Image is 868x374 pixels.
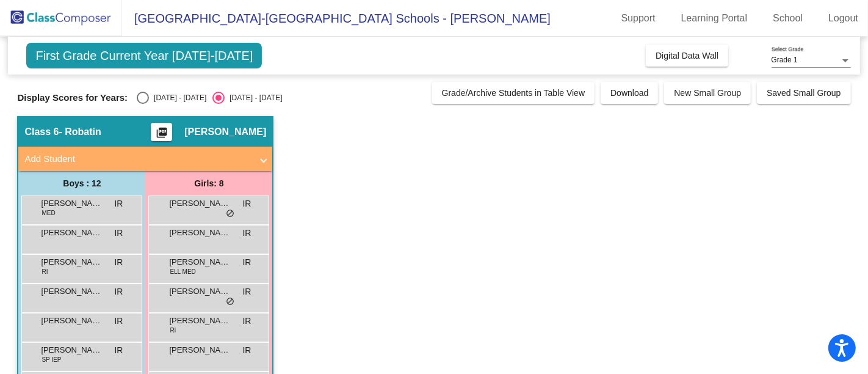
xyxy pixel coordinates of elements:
[41,344,102,356] span: [PERSON_NAME]
[41,315,102,327] span: [PERSON_NAME]
[664,82,751,104] button: New Small Group
[646,45,728,67] button: Digital Data Wall
[41,197,102,210] span: [PERSON_NAME]
[18,171,145,196] div: Boys : 12
[757,82,850,104] button: Saved Small Group
[242,315,251,328] span: IR
[610,88,648,98] span: Download
[170,326,176,335] span: RI
[242,285,251,298] span: IR
[242,197,251,210] span: IR
[42,208,55,218] span: MED
[42,267,48,276] span: RI
[170,267,195,276] span: ELL MED
[442,88,585,98] span: Grade/Archive Students in Table View
[601,82,658,104] button: Download
[169,256,230,268] span: [PERSON_NAME]
[151,123,172,141] button: Print Students Details
[122,9,551,28] span: [GEOGRAPHIC_DATA]-[GEOGRAPHIC_DATA] Schools - [PERSON_NAME]
[674,88,741,98] span: New Small Group
[42,355,61,364] span: SP IEP
[772,56,798,64] span: Grade 1
[114,197,123,210] span: IR
[114,227,123,240] span: IR
[114,344,123,357] span: IR
[26,43,262,68] span: First Grade Current Year [DATE]-[DATE]
[169,197,230,210] span: [PERSON_NAME]
[24,126,59,138] span: Class 6
[145,171,272,196] div: Girls: 8
[41,285,102,298] span: [PERSON_NAME]
[169,227,230,239] span: [PERSON_NAME]
[114,285,123,298] span: IR
[169,285,230,298] span: [PERSON_NAME]
[767,88,841,98] span: Saved Small Group
[41,256,102,268] span: [PERSON_NAME]
[432,82,595,104] button: Grade/Archive Students in Table View
[671,9,758,28] a: Learning Portal
[225,92,282,103] div: [DATE] - [DATE]
[242,256,251,269] span: IR
[18,147,272,171] mat-expansion-panel-header: Add Student
[242,227,251,240] span: IR
[17,92,128,103] span: Display Scores for Years:
[149,92,206,103] div: [DATE] - [DATE]
[184,126,266,138] span: [PERSON_NAME]
[114,315,123,328] span: IR
[154,127,169,144] mat-icon: picture_as_pdf
[169,344,230,356] span: [PERSON_NAME]
[114,256,123,269] span: IR
[819,9,868,28] a: Logout
[242,344,251,357] span: IR
[612,9,665,28] a: Support
[59,126,101,138] span: - Robatin
[41,227,102,239] span: [PERSON_NAME]
[226,209,234,219] span: do_not_disturb_alt
[169,315,230,327] span: [PERSON_NAME]
[24,152,251,166] mat-panel-title: Add Student
[656,51,718,61] span: Digital Data Wall
[226,297,234,307] span: do_not_disturb_alt
[137,92,282,104] mat-radio-group: Select an option
[763,9,812,28] a: School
